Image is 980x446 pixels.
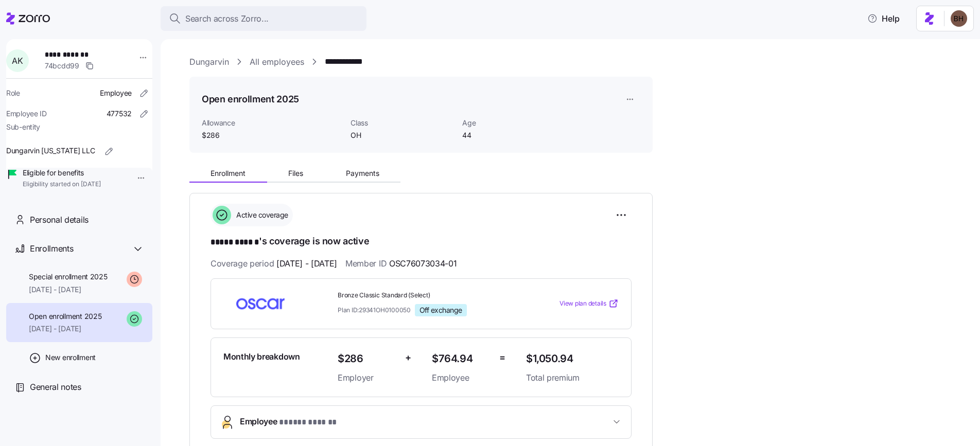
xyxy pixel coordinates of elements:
span: Monthly breakdown [223,350,300,363]
span: Files [288,170,303,177]
span: Employee ID [6,109,47,119]
span: $286 [338,350,397,367]
span: A K [12,57,23,65]
span: Coverage period [211,257,337,270]
span: Allowance [202,118,342,128]
span: Off exchange [419,306,462,315]
span: Employee [240,415,337,429]
span: Enrollment [211,170,246,177]
span: Active coverage [233,210,288,220]
span: 74bcdd99 [45,61,79,71]
span: [DATE] - [DATE] [29,324,101,334]
span: Role [6,88,20,98]
span: General notes [30,381,81,394]
button: Help [859,8,908,29]
span: OH [351,130,454,140]
span: Bronze Classic Standard (Select) [338,291,518,300]
span: Personal details [30,213,89,226]
span: Special enrollment 2025 [29,272,108,282]
span: New enrollment [45,352,96,363]
span: Member ID [345,257,457,270]
span: OSC76073034-01 [389,257,457,270]
span: $286 [202,130,342,140]
h1: Open enrollment 2025 [202,93,299,105]
span: Employee [432,371,491,384]
button: Search across Zorro... [161,6,366,31]
span: 477532 [107,109,132,119]
span: Dungarvin [US_STATE] LLC [6,146,95,156]
span: View plan details [559,299,606,309]
span: Help [867,12,900,25]
span: Total premium [526,371,619,384]
span: Plan ID: 29341OH0100050 [338,306,411,314]
a: All employees [250,56,304,68]
span: Eligibility started on [DATE] [23,180,101,189]
span: Employer [338,371,397,384]
h1: 's coverage is now active [211,235,632,249]
span: $1,050.94 [526,350,619,367]
span: $764.94 [432,350,491,367]
span: Open enrollment 2025 [29,311,101,322]
span: Sub-entity [6,122,40,132]
span: + [405,350,411,365]
span: Eligible for benefits [23,168,101,178]
span: [DATE] - [DATE] [29,284,108,295]
a: Dungarvin [189,56,229,68]
span: 44 [462,130,566,140]
span: = [499,350,505,365]
span: Search across Zorro... [185,12,269,25]
img: c3c218ad70e66eeb89914ccc98a2927c [951,10,967,27]
span: [DATE] - [DATE] [276,257,337,270]
span: Class [351,118,454,128]
img: Oscar [223,292,297,315]
span: Enrollments [30,242,73,255]
span: Age [462,118,566,128]
a: View plan details [559,298,619,309]
span: Employee [100,88,132,98]
span: Payments [346,170,379,177]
